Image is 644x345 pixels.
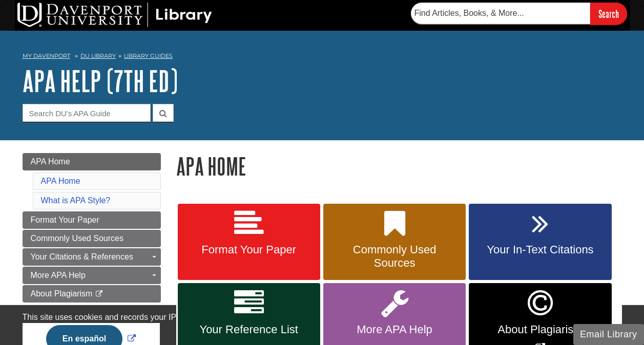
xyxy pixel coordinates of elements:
[411,3,590,24] input: Find Articles, Books, & More...
[590,3,627,25] input: Search
[31,271,86,279] span: More APA Help
[124,52,173,59] a: Library Guides
[476,323,604,336] span: About Plagiarism
[185,323,313,336] span: Your Reference List
[411,3,627,25] form: Searches DU Library's articles, books, and more
[23,211,161,229] a: Format Your Paper
[31,157,70,166] span: APA Home
[176,153,622,179] h1: APA Home
[323,204,466,281] a: Commonly Used Sources
[80,52,116,59] a: DU Library
[185,243,313,256] span: Format Your Paper
[31,234,123,243] span: Commonly Used Sources
[331,323,458,336] span: More APA Help
[476,243,604,256] span: Your In-Text Citations
[23,285,161,303] a: About Plagiarism
[23,230,161,247] a: Commonly Used Sources
[23,248,161,266] a: Your Citations & References
[23,267,161,284] a: More APA Help
[23,52,70,60] a: My Davenport
[31,252,133,261] span: Your Citations & References
[23,104,151,122] input: Search DU's APA Guide
[573,324,644,345] button: Email Library
[23,49,622,66] nav: breadcrumb
[31,215,99,224] span: Format Your Paper
[17,3,212,27] img: DU Library
[41,196,111,205] a: What is APA Style?
[178,204,320,281] a: Format Your Paper
[44,334,138,343] a: Link opens in new window
[31,289,93,298] span: About Plagiarism
[41,177,80,185] a: APA Home
[95,291,103,297] i: This link opens in a new window
[469,204,611,281] a: Your In-Text Citations
[23,65,178,97] a: APA Help (7th Ed)
[331,243,458,270] span: Commonly Used Sources
[23,153,161,170] a: APA Home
